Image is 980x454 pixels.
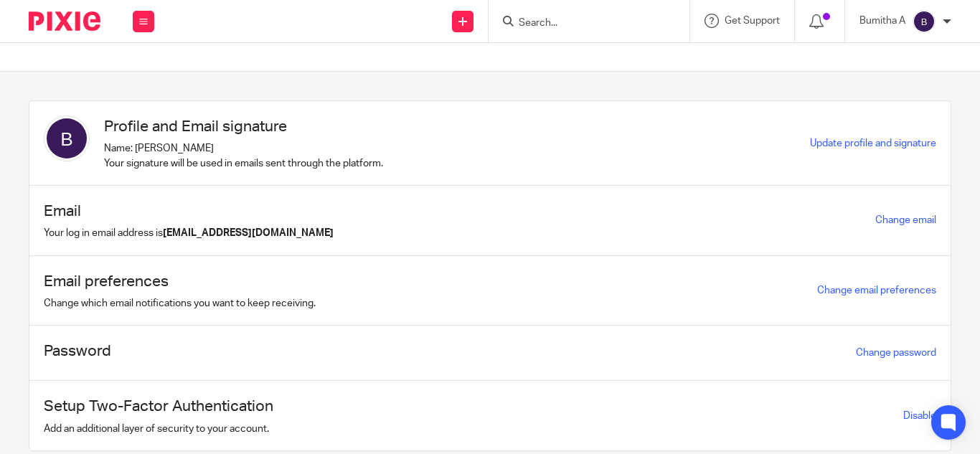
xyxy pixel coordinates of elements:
img: svg%3E [44,115,90,161]
a: Disable [903,411,936,421]
h1: Profile and Email signature [104,115,383,138]
b: [EMAIL_ADDRESS][DOMAIN_NAME] [163,228,334,238]
a: Change email preferences [817,285,936,295]
a: Change password [856,348,936,358]
p: Add an additional layer of security to your account. [44,422,273,436]
p: Your log in email address is [44,226,334,240]
span: Get Support [725,16,780,26]
h1: Email [44,200,334,222]
img: svg%3E [913,10,936,33]
p: Bumitha A [859,14,905,28]
img: Pixie [29,11,100,31]
a: Change email [875,215,936,225]
p: Change which email notifications you want to keep receiving. [44,296,316,311]
p: Name: [PERSON_NAME] Your signature will be used in emails sent through the platform. [104,141,383,171]
a: Update profile and signature [810,138,936,148]
h1: Setup Two-Factor Authentication [44,395,273,417]
h1: Password [44,340,111,362]
h1: Email preferences [44,270,316,293]
input: Search [517,17,646,30]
